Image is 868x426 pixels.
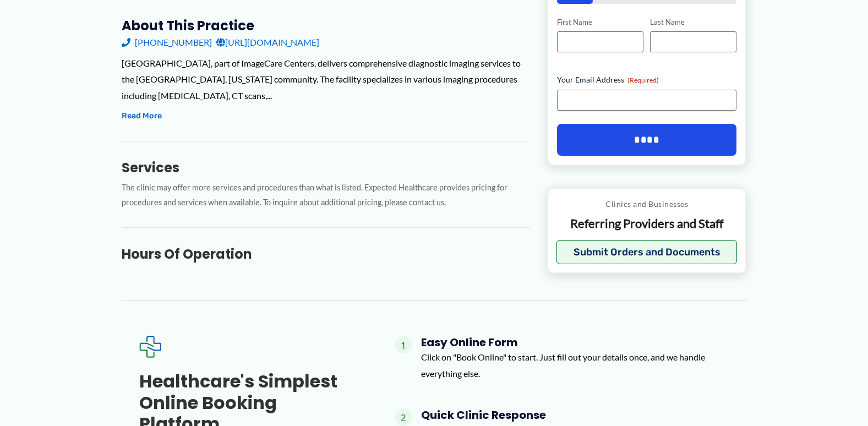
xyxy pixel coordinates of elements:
[122,245,529,263] h3: Hours of Operation
[650,17,736,28] label: Last Name
[421,336,729,349] h4: Easy Online Form
[122,181,529,210] p: The clinic may offer more services and procedures than what is listed. Expected Healthcare provid...
[122,55,529,104] div: [GEOGRAPHIC_DATA], part of ImageCare Centers, delivers comprehensive diagnostic imaging services ...
[556,216,738,232] p: Referring Providers and Staff
[557,75,737,86] label: Your Email Address
[421,349,729,381] p: Click on "Book Online" to start. Just fill out your details once, and we handle everything else.
[556,240,738,264] button: Submit Orders and Documents
[122,34,212,51] a: [PHONE_NUMBER]
[395,408,412,426] span: 2
[122,17,529,34] h3: About this practice
[557,17,643,28] label: First Name
[216,34,319,51] a: [URL][DOMAIN_NAME]
[139,336,161,358] img: Expected Healthcare Logo
[122,159,529,176] h3: Services
[122,110,162,123] button: Read More
[421,408,729,422] h4: Quick Clinic Response
[627,77,659,85] span: (Required)
[395,336,412,353] span: 1
[556,198,738,212] p: Clinics and Businesses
